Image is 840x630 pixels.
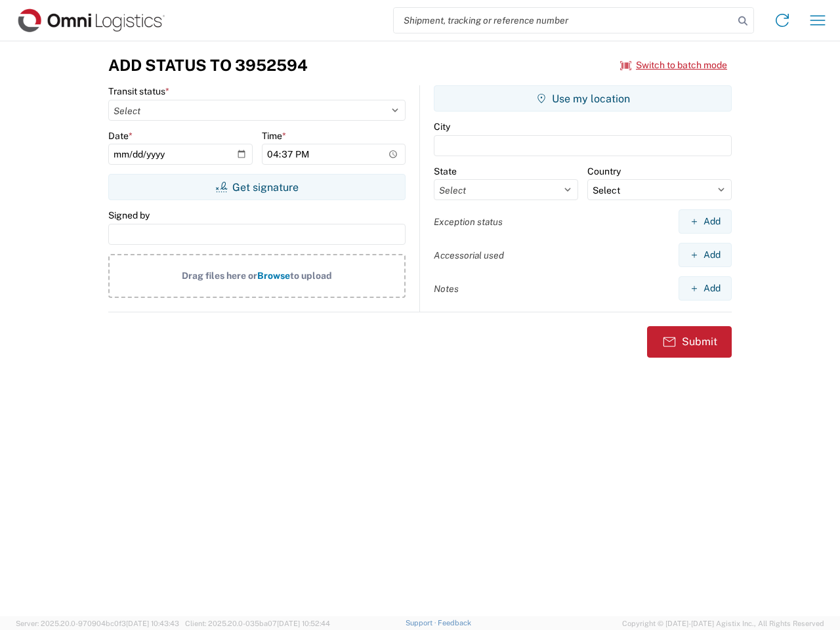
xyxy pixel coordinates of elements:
[434,121,450,133] label: City
[108,85,169,97] label: Transit status
[394,8,734,33] input: Shipment, tracking or reference number
[277,619,330,627] span: [DATE] 10:52:44
[434,249,504,261] label: Accessorial used
[16,619,179,627] span: Server: 2025.20.0-970904bc0f3
[434,85,732,112] button: Use my location
[434,216,503,228] label: Exception status
[587,165,621,177] label: Country
[647,326,732,358] button: Submit
[262,130,286,142] label: Time
[108,209,150,221] label: Signed by
[679,276,732,301] button: Add
[290,270,332,281] span: to upload
[406,619,438,627] a: Support
[622,618,824,629] span: Copyright © [DATE]-[DATE] Agistix Inc., All Rights Reserved
[434,165,457,177] label: State
[679,243,732,267] button: Add
[185,619,330,627] span: Client: 2025.20.0-035ba07
[257,270,290,281] span: Browse
[108,56,308,75] h3: Add Status to 3952594
[108,174,406,200] button: Get signature
[108,130,133,142] label: Date
[620,54,727,76] button: Switch to batch mode
[434,283,459,295] label: Notes
[126,619,179,627] span: [DATE] 10:43:43
[679,209,732,234] button: Add
[182,270,257,281] span: Drag files here or
[438,619,471,627] a: Feedback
